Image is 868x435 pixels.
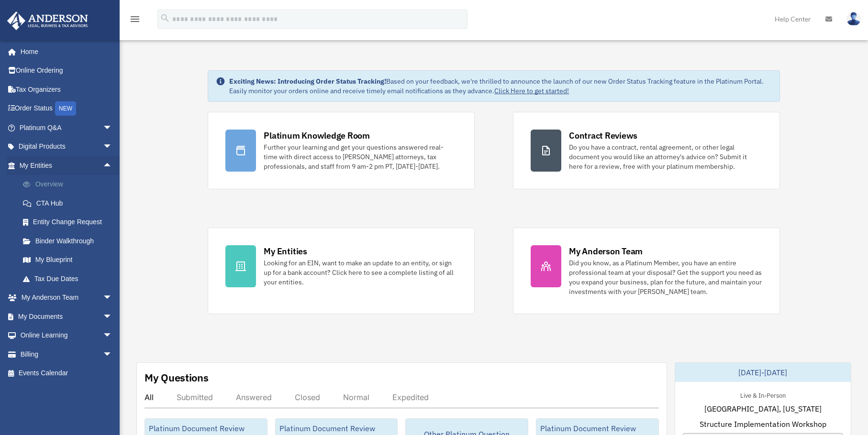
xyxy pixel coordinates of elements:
div: Looking for an EIN, want to make an update to an entity, or sign up for a bank account? Click her... [264,258,457,287]
a: Tax Organizers [7,80,127,99]
i: menu [129,13,141,25]
a: Platinum Q&Aarrow_drop_down [7,118,127,137]
div: All [145,392,154,402]
span: arrow_drop_down [103,118,122,138]
div: My Anderson Team [569,245,643,257]
a: My Blueprint [13,250,127,270]
span: Structure Implementation Workshop [700,418,826,430]
div: Did you know, as a Platinum Member, you have an entire professional team at your disposal? Get th... [569,258,762,296]
span: arrow_drop_down [103,307,122,326]
div: Expedited [392,392,429,402]
div: Do you have a contract, rental agreement, or other legal document you would like an attorney's ad... [569,142,762,171]
div: Platinum Knowledge Room [264,130,370,141]
div: Based on your feedback, we're thrilled to announce the launch of our new Order Status Tracking fe... [229,76,771,96]
span: arrow_drop_down [103,288,122,308]
a: Contract Reviews Do you have a contract, rental agreement, or other legal document you would like... [513,112,780,189]
a: My Entitiesarrow_drop_up [7,156,127,175]
a: Events Calendar [7,364,127,383]
a: Overview [13,175,127,194]
i: search [160,13,170,23]
a: Entity Change Request [13,213,127,232]
a: CTA Hub [13,194,127,213]
span: [GEOGRAPHIC_DATA], [US_STATE] [704,403,822,414]
div: Contract Reviews [569,130,637,141]
a: Online Learningarrow_drop_down [7,326,127,345]
img: Anderson Advisors Platinum Portal [4,11,91,30]
div: [DATE]-[DATE] [675,363,851,382]
strong: Exciting News: Introducing Order Status Tracking! [229,77,386,86]
div: Live & In-Person [733,390,793,400]
a: Online Ordering [7,61,127,80]
div: Normal [343,392,369,402]
span: arrow_drop_up [103,156,122,175]
a: Digital Productsarrow_drop_down [7,137,127,156]
a: Binder Walkthrough [13,231,127,250]
img: User Pic [846,12,861,26]
a: Billingarrow_drop_down [7,345,127,364]
div: Closed [295,392,320,402]
div: Submitted [177,392,213,402]
a: menu [129,17,141,25]
a: Platinum Knowledge Room Further your learning and get your questions answered real-time with dire... [208,112,475,189]
a: My Anderson Teamarrow_drop_down [7,288,127,307]
div: My Questions [145,370,209,385]
div: My Entities [264,245,307,257]
a: Order StatusNEW [7,99,127,119]
a: My Anderson Team Did you know, as a Platinum Member, you have an entire professional team at your... [513,228,780,314]
div: Answered [236,392,272,402]
div: Further your learning and get your questions answered real-time with direct access to [PERSON_NAM... [264,142,457,171]
span: arrow_drop_down [103,326,122,346]
span: arrow_drop_down [103,345,122,364]
a: Click Here to get started! [494,87,569,95]
a: My Documentsarrow_drop_down [7,307,127,326]
a: Home [7,42,122,61]
span: arrow_drop_down [103,137,122,157]
div: NEW [55,101,76,116]
a: Tax Due Dates [13,269,127,288]
a: My Entities Looking for an EIN, want to make an update to an entity, or sign up for a bank accoun... [208,228,475,314]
